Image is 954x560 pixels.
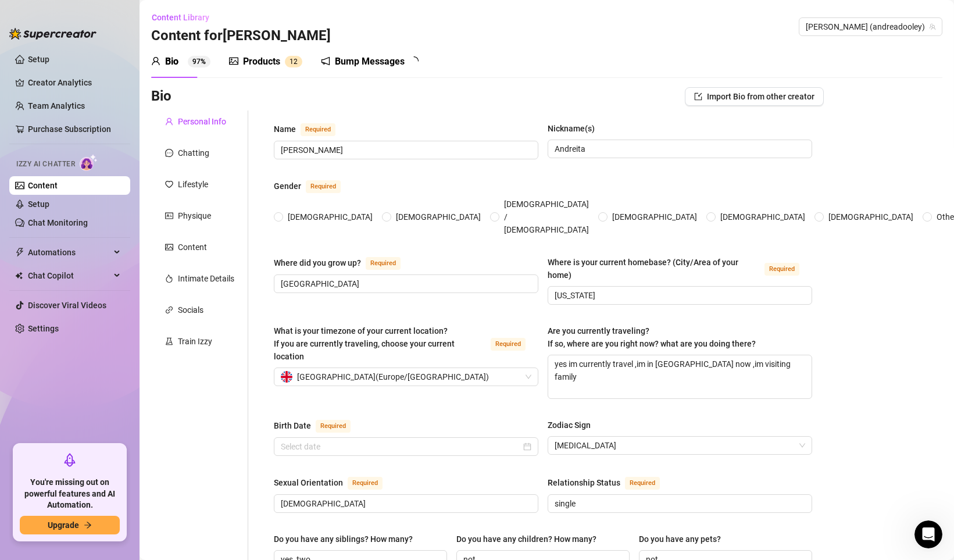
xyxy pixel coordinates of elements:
[274,122,348,136] label: Name
[165,149,173,157] span: message
[281,277,529,290] input: Where did you grow up?
[28,266,110,285] span: Chat Copilot
[555,437,805,454] span: Cancer
[15,272,23,280] img: Chat Copilot
[685,87,824,106] button: Import Bio from other creator
[178,335,212,348] div: Train Izzy
[348,477,383,490] span: Required
[178,241,207,254] div: Content
[290,58,294,66] span: 1
[274,533,421,545] label: Do you have any siblings? How many?
[764,263,799,276] span: Required
[151,56,160,66] span: user
[165,337,173,345] span: experiment
[716,211,810,223] span: [DEMOGRAPHIC_DATA]
[274,256,413,270] label: Where did you grow up?
[151,8,219,27] button: Content Library
[28,301,106,310] a: Discover Viral Videos
[491,338,526,351] span: Required
[274,476,395,490] label: Sexual Orientation
[548,419,591,431] div: Zodiac Sign
[281,440,521,453] input: Birth Date
[151,87,171,106] h3: Bio
[188,56,210,67] sup: 97%
[294,58,298,66] span: 2
[548,326,756,348] span: Are you currently traveling? If so, where are you right now? what are you doing there?
[639,533,729,545] label: Do you have any pets?
[28,101,85,110] a: Team Analytics
[9,28,97,40] img: logo-BBDzfeDw.svg
[63,453,77,467] span: rocket
[806,18,935,35] span: Andrea (andreadooley)
[28,55,49,64] a: Setup
[28,218,88,227] a: Chat Monitoring
[281,144,529,156] input: Name
[456,533,605,545] label: Do you have any children? How many?
[28,181,58,190] a: Content
[548,476,673,490] label: Relationship Status
[548,122,595,135] div: Nickname(s)
[499,198,594,236] span: [DEMOGRAPHIC_DATA] / [DEMOGRAPHIC_DATA]
[707,92,814,101] span: Import Bio from other creator
[316,420,351,433] span: Required
[366,257,401,270] span: Required
[283,211,377,223] span: [DEMOGRAPHIC_DATA]
[28,120,121,138] a: Purchase Subscription
[165,243,173,251] span: picture
[555,142,803,155] input: Nickname(s)
[608,211,702,223] span: [DEMOGRAPHIC_DATA]
[20,516,120,534] button: Upgradearrow-right
[178,115,226,128] div: Personal Info
[456,533,596,545] div: Do you have any children? How many?
[28,73,121,92] a: Creator Analytics
[16,159,75,170] span: Izzy AI Chatter
[165,55,178,69] div: Bio
[548,256,812,281] label: Where is your current homebase? (City/Area of your home)
[391,211,485,223] span: [DEMOGRAPHIC_DATA]
[229,56,238,66] span: picture
[274,123,296,135] div: Name
[15,248,24,257] span: thunderbolt
[548,122,603,135] label: Nickname(s)
[274,179,353,193] label: Gender
[548,355,812,398] textarea: yes im currently travel ,im in [GEOGRAPHIC_DATA] now ,im visiting family
[243,55,280,69] div: Products
[178,178,208,191] div: Lifestyle
[165,306,173,314] span: link
[824,211,918,223] span: [DEMOGRAPHIC_DATA]
[28,243,110,262] span: Automations
[281,497,529,510] input: Sexual Orientation
[285,56,302,67] sup: 12
[274,326,455,361] span: What is your timezone of your current location? If you are currently traveling, choose your curre...
[178,272,234,285] div: Intimate Details
[301,123,335,136] span: Required
[274,533,413,545] div: Do you have any siblings? How many?
[28,324,59,333] a: Settings
[152,13,209,22] span: Content Library
[548,419,599,431] label: Zodiac Sign
[274,180,301,192] div: Gender
[914,520,942,548] iframe: Intercom live chat
[555,289,803,302] input: Where is your current homebase? (City/Area of your home)
[548,256,760,281] div: Where is your current homebase? (City/Area of your home)
[548,476,620,489] div: Relationship Status
[306,180,341,193] span: Required
[178,147,209,159] div: Chatting
[84,521,92,529] span: arrow-right
[929,23,936,30] span: team
[274,476,343,489] div: Sexual Orientation
[28,199,49,209] a: Setup
[151,27,331,45] h3: Content for [PERSON_NAME]
[274,419,363,433] label: Birth Date
[335,55,405,69] div: Bump Messages
[274,419,311,432] div: Birth Date
[80,154,98,171] img: AI Chatter
[555,497,803,510] input: Relationship Status
[165,180,173,188] span: heart
[165,117,173,126] span: user
[321,56,330,66] span: notification
[165,212,173,220] span: idcard
[165,274,173,283] span: fire
[694,92,702,101] span: import
[20,477,120,511] span: You're missing out on powerful features and AI Automation.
